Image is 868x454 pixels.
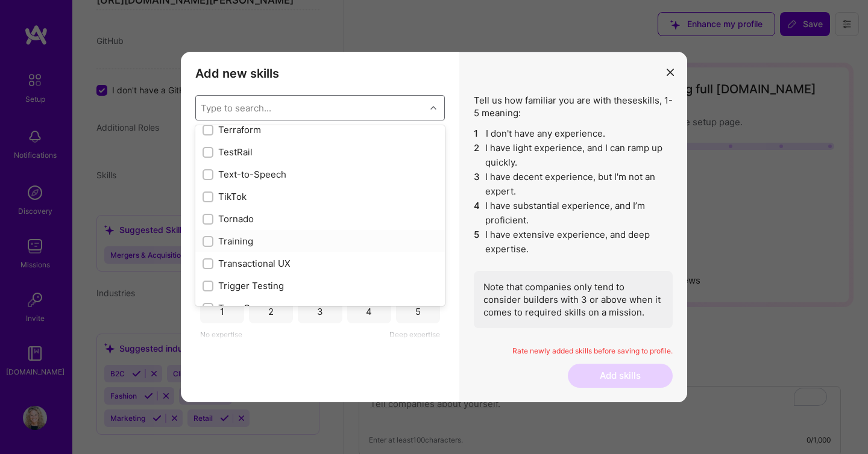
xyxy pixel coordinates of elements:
[568,364,673,388] button: Add skills
[474,228,480,257] span: 5
[203,213,438,225] div: Tornado
[667,69,674,76] i: icon Close
[474,170,673,199] li: I have decent experience, but I'm not an expert.
[474,141,673,170] li: I have light experience, and I can ramp up quickly.
[474,94,673,328] div: Tell us how familiar you are with these skills , 1-5 meaning:
[195,66,445,81] h3: Add new skills
[389,328,440,341] span: Deep expertise
[220,305,224,318] div: 1
[474,228,673,257] li: I have extensive experience, and deep expertise.
[474,199,673,228] li: I have substantial experience, and I’m proficient.
[474,346,673,356] p: Rate newly added skills before saving to profile.
[474,126,673,141] li: I don't have any experience.
[203,190,438,203] div: TikTok
[474,199,480,228] span: 4
[203,146,438,158] div: TestRail
[203,235,438,247] div: Training
[474,170,480,199] span: 3
[203,257,438,270] div: Transactional UX
[203,302,438,314] div: Type-Orm
[203,123,438,136] div: Terraform
[181,52,687,402] div: modal
[415,305,421,318] div: 5
[200,328,242,341] span: No expertise
[201,102,271,114] div: Type to search...
[474,271,673,328] div: Note that companies only tend to consider builders with 3 or above when it comes to required skil...
[366,305,372,318] div: 4
[203,168,438,181] div: Text-to-Speech
[268,305,274,318] div: 2
[474,141,480,170] span: 2
[203,279,438,292] div: Trigger Testing
[317,305,323,318] div: 3
[430,105,436,111] i: icon Chevron
[474,126,481,141] span: 1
